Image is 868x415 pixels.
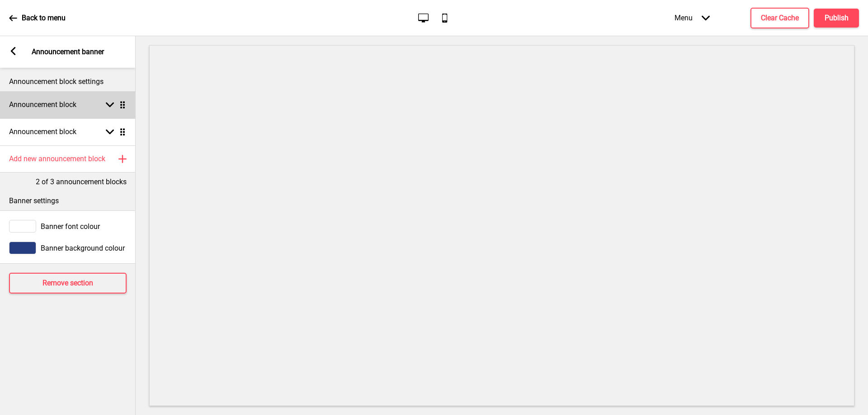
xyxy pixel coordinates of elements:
div: Banner font colour [9,220,127,233]
span: Banner font colour [41,222,100,231]
h4: Announcement block [9,100,76,110]
p: Banner settings [9,196,127,206]
span: Banner background colour [41,244,125,252]
h4: Add new announcement block [9,154,105,164]
h4: Remove section [42,278,93,288]
button: Remove section [9,273,127,294]
div: Banner background colour [9,242,127,254]
h4: Announcement block [9,127,76,137]
a: Back to menu [9,6,66,30]
button: Publish [814,9,859,28]
button: Clear Cache [750,8,809,28]
p: Announcement block settings [9,77,127,87]
div: Menu [665,5,719,31]
p: Announcement banner [32,47,104,57]
h4: Clear Cache [761,13,799,23]
p: Back to menu [22,13,66,23]
h4: Publish [825,13,849,23]
p: 2 of 3 announcement blocks [36,177,127,187]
